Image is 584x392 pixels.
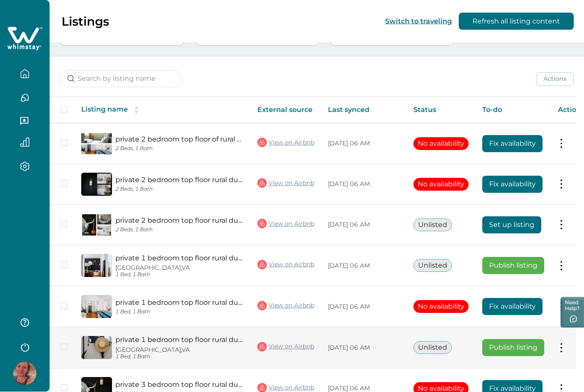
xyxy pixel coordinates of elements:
[459,13,574,30] button: Refresh all listing content
[13,362,36,385] img: Whimstay Host
[81,133,112,156] img: propertyImage_private 2 bedroom top floor of rural duplex
[482,176,543,193] button: Fix availability
[321,97,407,124] th: Last synced
[328,344,400,353] p: [DATE] 06 AM
[81,214,112,237] img: propertyImage_private 2 bedroom top floor rural duplex
[251,97,321,124] th: External source
[81,254,112,277] img: propertyImage_private 1 bedroom top floor rural duplex
[328,303,400,312] p: [DATE] 06 AM
[115,347,244,354] p: [GEOGRAPHIC_DATA], VA
[257,178,314,189] a: View on Airbnb
[413,138,469,150] button: No availability
[413,259,452,272] button: Unlisted
[128,106,145,115] button: sorting
[81,173,112,196] img: propertyImage_private 2 bedroom top floor rural duplex
[115,217,244,225] a: private 2 bedroom top floor rural duplex
[81,295,112,318] img: propertyImage_private 1 bedroom top floor rural duplex
[328,180,400,189] p: [DATE] 06 AM
[413,219,452,232] button: Unlisted
[115,176,244,184] a: private 2 bedroom top floor rural duplex
[115,227,244,233] p: 2 Beds, 1 Bath
[115,186,244,193] p: 2 Beds, 1 Bath
[81,336,112,360] img: propertyImage_private 1 bedroom top floor rural duplex
[413,301,469,313] button: No availability
[115,265,244,272] p: [GEOGRAPHIC_DATA], VA
[257,342,314,353] a: View on Airbnb
[482,298,543,315] button: Fix availability
[115,299,244,307] a: private 1 bedroom top floor rural duplex
[413,342,452,354] button: Unlisted
[385,17,452,25] button: Switch to traveling
[62,14,109,29] p: Listings
[60,71,181,88] input: Search by listing name
[115,146,244,152] p: 2 Beds, 1 Bath
[407,97,475,124] th: Status
[115,309,244,315] p: 1 Bed, 1 Bath
[115,254,244,262] a: private 1 bedroom top floor rural duplex
[115,336,244,344] a: private 1 bedroom top floor rural duplex
[115,136,244,144] a: private 2 bedroom top floor of rural duplex
[115,381,244,389] a: private 3 bedroom top floor rural duplex
[413,178,469,191] button: No availability
[328,140,400,148] p: [DATE] 06 AM
[257,218,314,230] a: View on Airbnb
[74,97,251,124] th: Listing name
[536,73,574,86] button: Actions
[257,137,314,148] a: View on Airbnb
[482,136,543,153] button: Fix availability
[482,217,541,234] button: Set up listing
[475,97,551,124] th: To-do
[257,259,314,271] a: View on Airbnb
[328,221,400,230] p: [DATE] 06 AM
[115,272,244,278] p: 1 Bed, 1 Bath
[482,339,544,357] button: Publish listing
[115,354,244,360] p: 1 Bed, 1 Bath
[257,301,314,312] a: View on Airbnb
[328,262,400,271] p: [DATE] 06 AM
[482,257,544,274] button: Publish listing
